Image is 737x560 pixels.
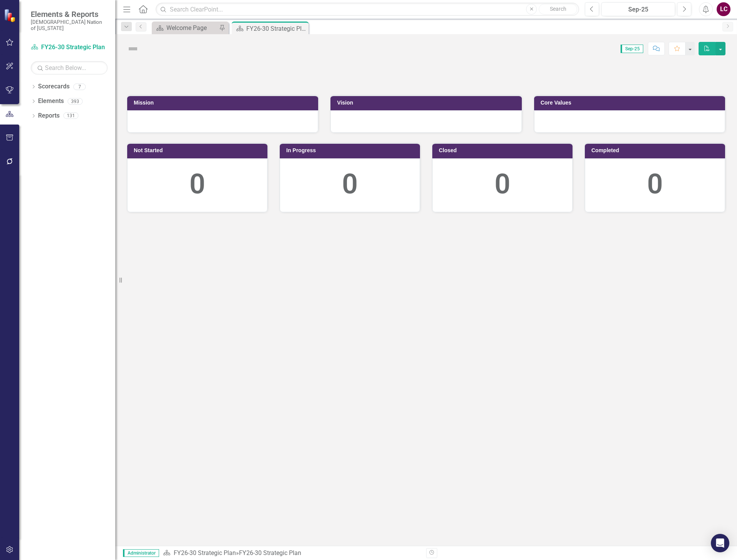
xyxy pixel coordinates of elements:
[711,534,729,552] div: Open Intercom Messenger
[3,8,18,23] img: ClearPoint Strategy
[31,10,108,19] span: Elements & Reports
[134,148,264,153] h3: Not Started
[239,549,301,557] div: FY26-30 Strategic Plan
[163,549,420,558] div: »
[31,61,108,75] input: Search Below...
[717,2,730,16] button: LC
[154,23,217,33] a: Welcome Page
[123,549,159,557] span: Administrator
[166,23,217,33] div: Welcome Page
[174,549,236,557] a: FY26-30 Strategic Plan
[38,97,64,106] a: Elements
[439,148,569,153] h3: Closed
[539,4,577,15] button: Search
[288,165,412,204] div: 0
[73,83,86,90] div: 7
[591,148,721,153] h3: Completed
[541,100,721,106] h3: Core Values
[38,111,60,120] a: Reports
[127,43,139,55] img: Not Defined
[286,148,416,153] h3: In Progress
[550,6,566,12] span: Search
[337,100,518,106] h3: Vision
[31,43,108,52] a: FY26-30 Strategic Plan
[134,100,314,106] h3: Mission
[63,113,78,119] div: 131
[621,45,643,53] span: Sep-25
[156,3,579,16] input: Search ClearPoint...
[601,2,675,16] button: Sep-25
[38,82,70,91] a: Scorecards
[246,24,307,33] div: FY26-30 Strategic Plan
[68,98,83,105] div: 393
[440,165,564,204] div: 0
[31,19,108,32] small: [DEMOGRAPHIC_DATA] Nation of [US_STATE]
[604,5,672,14] div: Sep-25
[135,165,259,204] div: 0
[593,165,717,204] div: 0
